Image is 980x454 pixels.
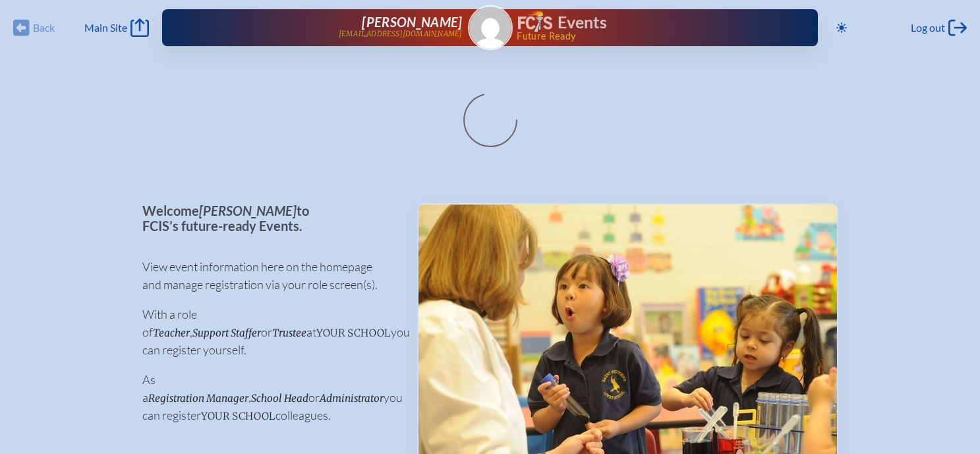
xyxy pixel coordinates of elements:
[204,15,462,41] a: [PERSON_NAME][EMAIL_ADDRESS][DOMAIN_NAME]
[362,14,462,30] span: [PERSON_NAME]
[468,5,513,50] a: Gravatar
[142,258,396,294] p: View event information here on the homepage and manage registration via your role screen(s).
[469,7,511,49] img: Gravatar
[518,11,776,41] div: FCIS Events — Future ready
[251,392,308,405] span: School Head
[142,306,396,359] p: With a role of , or at you can register yourself.
[192,327,261,339] span: Support Staffer
[316,327,391,339] span: your school
[142,371,396,424] p: As a , or you can register colleagues.
[84,21,127,34] span: Main Site
[272,327,306,339] span: Trustee
[142,203,396,233] p: Welcome to FCIS’s future-ready Events.
[148,392,248,405] span: Registration Manager
[153,327,190,339] span: Teacher
[320,392,384,405] span: Administrator
[339,30,463,38] p: [EMAIL_ADDRESS][DOMAIN_NAME]
[201,410,275,422] span: your school
[911,21,945,34] span: Log out
[84,18,149,37] a: Main Site
[199,203,297,218] span: [PERSON_NAME]
[517,32,776,41] span: Future Ready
